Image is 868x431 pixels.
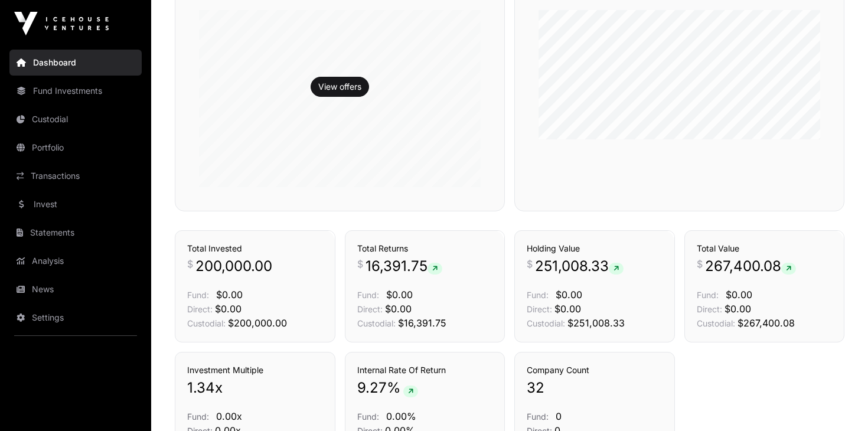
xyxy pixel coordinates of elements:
[554,303,581,315] span: $0.00
[215,378,223,397] span: x
[9,220,142,246] a: Statements
[9,50,142,76] a: Dashboard
[527,318,565,328] span: Custodial:
[9,135,142,161] a: Portfolio
[527,378,544,397] span: 32
[556,289,582,301] span: $0.00
[14,12,109,35] img: Icehouse Ventures Logo
[187,378,215,397] span: 1.34
[738,317,795,329] span: $267,400.08
[357,243,493,254] h3: Total Returns
[809,374,868,431] iframe: Chat Widget
[357,257,363,271] span: $
[318,81,361,93] a: View offers
[697,243,833,254] h3: Total Value
[705,257,796,276] span: 267,400.08
[386,289,413,301] span: $0.00
[366,257,442,276] span: 16,391.75
[357,304,383,314] span: Direct:
[725,303,751,315] span: $0.00
[195,257,272,276] span: 200,000.00
[187,318,226,328] span: Custodial:
[9,305,142,331] a: Settings
[187,364,323,376] h3: Investment Multiple
[697,318,735,328] span: Custodial:
[187,290,209,300] span: Fund:
[9,78,142,104] a: Fund Investments
[357,412,379,422] span: Fund:
[527,412,549,422] span: Fund:
[9,163,142,189] a: Transactions
[697,257,703,271] span: $
[216,289,243,301] span: $0.00
[187,304,213,314] span: Direct:
[215,303,242,315] span: $0.00
[527,243,663,254] h3: Holding Value
[527,290,549,300] span: Fund:
[187,243,323,254] h3: Total Invested
[527,364,663,376] h3: Company Count
[357,290,379,300] span: Fund:
[9,191,142,217] a: Invest
[386,410,416,422] span: 0.00%
[9,106,142,132] a: Custodial
[187,257,193,271] span: $
[357,318,396,328] span: Custodial:
[697,290,719,300] span: Fund:
[697,304,722,314] span: Direct:
[387,378,401,397] span: %
[527,304,552,314] span: Direct:
[216,410,242,422] span: 0.00x
[527,257,533,271] span: $
[726,289,752,301] span: $0.00
[228,317,287,329] span: $200,000.00
[187,412,209,422] span: Fund:
[357,378,387,397] span: 9.27
[9,276,142,302] a: News
[357,364,493,376] h3: Internal Rate Of Return
[398,317,446,329] span: $16,391.75
[535,257,624,276] span: 251,008.33
[556,410,562,422] span: 0
[9,248,142,274] a: Analysis
[385,303,412,315] span: $0.00
[311,77,369,97] button: View offers
[567,317,625,329] span: $251,008.33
